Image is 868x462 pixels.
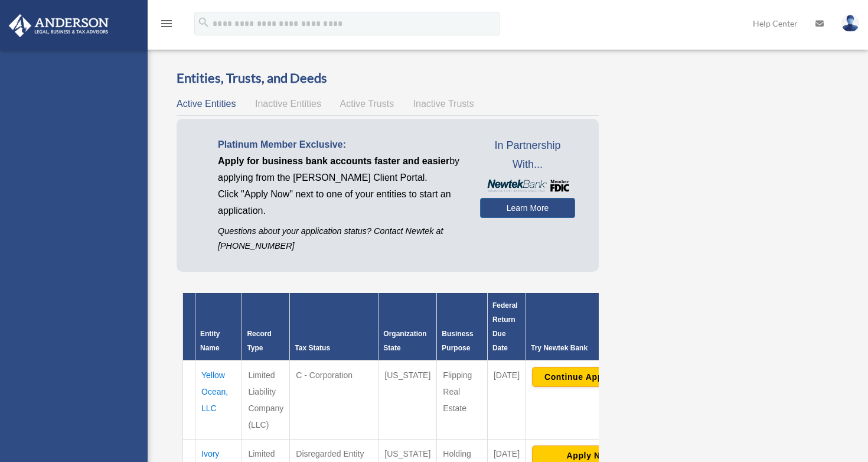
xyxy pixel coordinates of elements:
th: Organization State [378,293,437,360]
button: Continue Application [532,367,647,387]
span: Inactive Entities [255,99,321,109]
span: Active Entities [177,99,236,109]
i: search [197,16,210,29]
i: menu [159,17,174,31]
img: NewtekBankLogoSM.png [486,180,570,192]
td: C - Corporation [290,360,378,440]
th: Federal Return Due Date [487,293,526,360]
th: Business Purpose [437,293,488,360]
p: Platinum Member Exclusive: [218,136,462,153]
span: Active Trusts [340,99,394,109]
img: Anderson Advisors Platinum Portal [5,14,112,37]
p: by applying from the [PERSON_NAME] Client Portal. [218,153,462,186]
th: Entity Name [195,293,242,360]
a: Learn More [480,198,576,218]
span: In Partnership With... [480,136,576,174]
a: menu [159,21,174,31]
th: Tax Status [290,293,378,360]
td: Limited Liability Company (LLC) [242,360,290,440]
img: User Pic [841,15,859,32]
th: Record Type [242,293,290,360]
td: [DATE] [487,360,526,440]
p: Questions about your application status? Contact Newtek at [PHONE_NUMBER] [218,224,462,253]
h3: Entities, Trusts, and Deeds [177,69,599,87]
td: [US_STATE] [378,360,437,440]
p: Click "Apply Now" next to one of your entities to start an application. [218,186,462,219]
div: Try Newtek Bank [531,341,648,355]
span: Inactive Trusts [413,99,474,109]
td: Flipping Real Estate [437,360,488,440]
span: Apply for business bank accounts faster and easier [218,156,449,166]
td: Yellow Ocean, LLC [195,360,242,440]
